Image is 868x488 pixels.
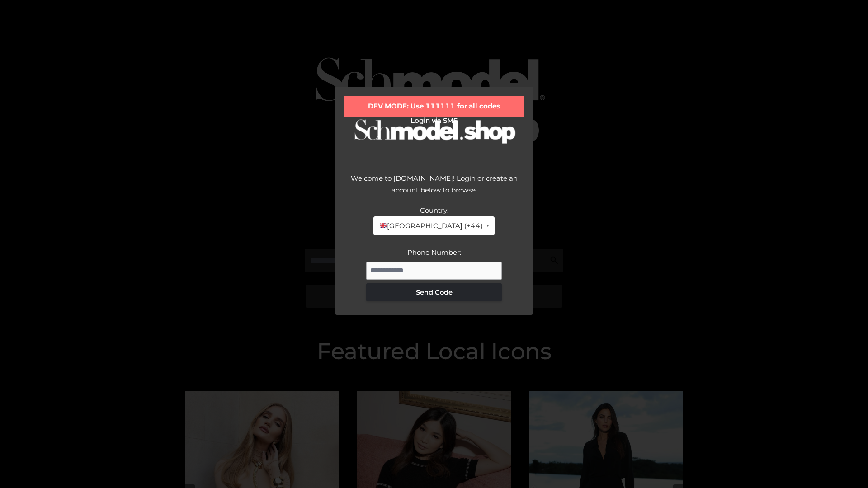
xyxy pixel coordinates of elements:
[366,283,502,301] button: Send Code
[407,248,461,257] label: Phone Number:
[380,222,387,229] img: 🇬🇧
[379,220,482,232] span: [GEOGRAPHIC_DATA] (+44)
[344,117,524,125] h2: Login via SMS
[344,96,524,117] div: DEV MODE: Use 111111 for all codes
[344,173,524,205] div: Welcome to [DOMAIN_NAME]! Login or create an account below to browse.
[420,206,448,215] label: Country:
